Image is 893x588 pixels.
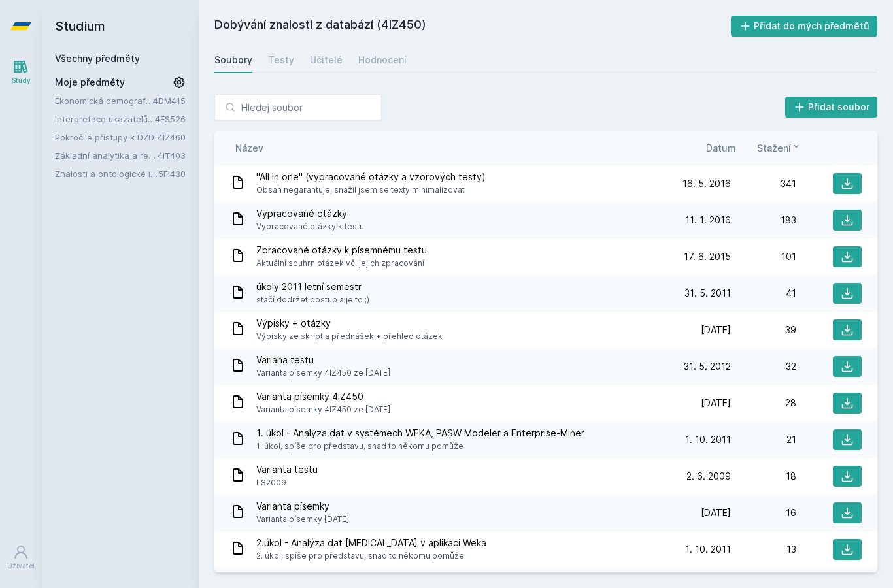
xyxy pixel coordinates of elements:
div: 32 [731,360,796,373]
a: Soubory [214,47,252,73]
span: 11. 1. 2016 [685,214,731,227]
span: Výpisky + otázky [256,317,443,330]
a: 4IT403 [158,150,186,161]
span: úkoly 2011 letní semestr [256,280,369,293]
a: Všechny předměty [55,53,140,64]
span: Stažení [757,141,791,155]
div: Učitelé [310,54,343,67]
div: 101 [731,250,796,263]
div: 28 [731,397,796,410]
a: 4IZ460 [158,132,186,142]
div: 16 [731,506,796,519]
span: Variana testu [256,353,390,367]
div: Uživatel [7,561,35,571]
span: Varianta písemky [DATE] [256,513,349,526]
span: 1. 10. 2011 [685,433,731,446]
span: stačí dodržet postup a je to ;) [256,293,369,306]
h2: Dobývání znalostí z databází (4IZ450) [214,16,731,37]
button: Přidat do mých předmětů [731,16,878,37]
input: Hledej soubor [214,94,382,120]
span: Výpisky ze skript a přednášek + přehled otázek [256,330,443,343]
span: 1. 10. 2011 [685,543,731,556]
span: 2. úkol, spíše pro představu, snad to někomu pomůže [256,549,486,563]
a: Základní analytika a reporting [55,149,158,162]
span: 1. úkol, spíše pro představu, snad to někomu pomůže [256,440,584,453]
span: 16. 5. 2016 [682,177,731,190]
span: Aktuální souhrn otázek vč. jejich zpracování [256,257,427,270]
button: Stažení [757,141,801,155]
span: Varianta písemky 4IZ450 ze [DATE] [256,403,390,416]
span: 2. 6. 2009 [686,470,731,483]
a: Pokročilé přístupy k DZD [55,131,158,144]
span: 1. úkol - Analýza dat v systémech WEKA, PASW Modeler a Enterprise-Miner [256,427,584,440]
a: Ekonomická demografie I [55,94,153,107]
span: "All in one" (vypracované otázky a vzorových testy) [256,171,486,184]
a: 5FI430 [158,169,186,179]
a: Hodnocení [358,47,407,73]
a: Uživatel [3,538,39,578]
div: Hodnocení [358,54,407,67]
div: 18 [731,470,796,483]
span: Zpracované otázky k písemnému testu [256,244,427,257]
div: 39 [731,323,796,336]
span: LS2009 [256,476,318,489]
span: Varianta písemky 4IZ450 [256,390,390,403]
span: Vypracované otázky k testu [256,220,364,233]
div: 13 [731,543,796,556]
button: Přidat soubor [785,97,878,118]
div: 41 [731,287,796,300]
a: Testy [268,47,294,73]
span: 17. 6. 2015 [684,250,731,263]
span: [DATE] [701,397,731,410]
a: Interpretace ukazatelů ekonomického a sociálního vývoje (anglicky) [55,112,155,125]
a: Study [3,52,39,92]
div: 21 [731,433,796,446]
div: 183 [731,214,796,227]
span: [DATE] [701,506,731,519]
span: 2.úkol - Analýza dat [MEDICAL_DATA] v aplikaci Weka [256,536,486,549]
span: 31. 5. 2011 [684,287,731,300]
button: Datum [706,141,736,155]
span: Varianta testu [256,463,318,476]
span: Obsah negarantuje, snažil jsem se texty minimalizovat [256,184,486,197]
span: Vypracované otázky [256,207,364,220]
a: Učitelé [310,47,343,73]
span: [DATE] [701,323,731,336]
button: Název [235,141,263,155]
a: 4ES526 [155,114,186,124]
div: Soubory [214,54,252,67]
div: Study [12,76,31,86]
span: Varianta písemky [256,500,349,513]
a: 4DM415 [153,95,186,106]
span: Moje předměty [55,76,125,89]
span: 31. 5. 2012 [684,360,731,373]
a: Znalosti a ontologické inženýrství [55,167,158,180]
div: Testy [268,54,294,67]
span: Varianta písemky 4IZ450 ze [DATE] [256,367,390,380]
div: 341 [731,177,796,190]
